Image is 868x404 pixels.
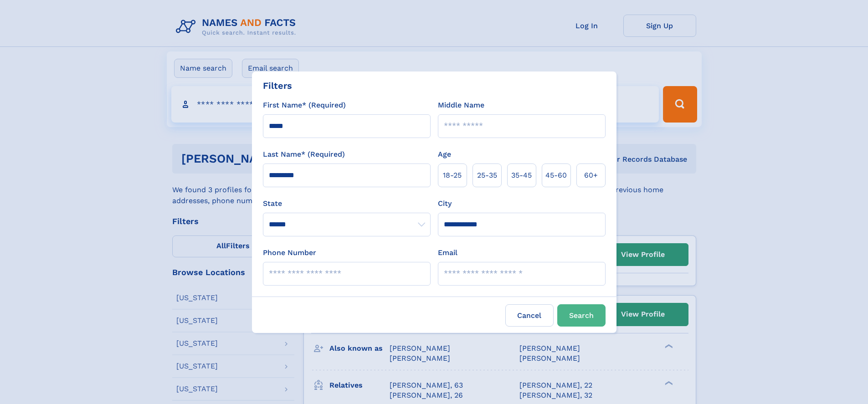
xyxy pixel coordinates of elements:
label: Age [438,149,451,160]
label: Last Name* (Required) [263,149,345,160]
div: Filters [263,79,292,92]
span: 45‑60 [545,170,567,181]
label: Phone Number [263,247,316,258]
span: 35‑45 [511,170,532,181]
label: City [438,198,452,209]
label: First Name* (Required) [263,100,346,111]
span: 18‑25 [443,170,462,181]
button: Search [557,304,606,327]
label: Email [438,247,457,258]
span: 60+ [584,170,598,181]
label: Cancel [505,304,554,327]
span: 25‑35 [477,170,497,181]
label: Middle Name [438,100,484,111]
label: State [263,198,431,209]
